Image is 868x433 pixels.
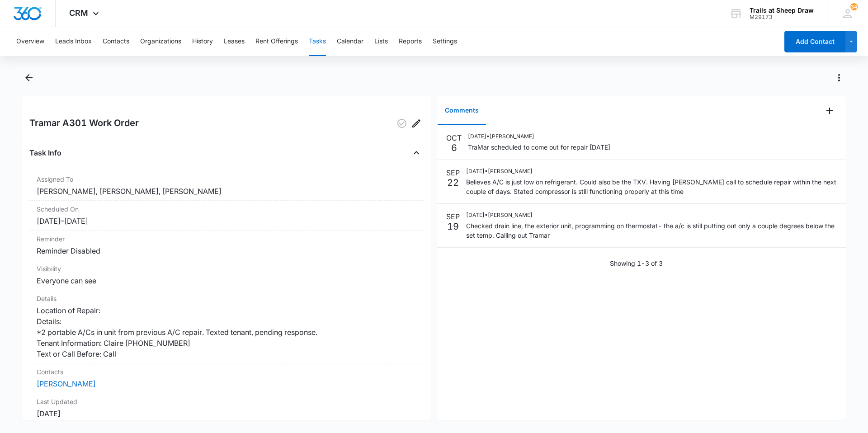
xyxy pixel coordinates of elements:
button: Reports [399,27,422,56]
span: 34 [850,3,858,10]
button: Settings [433,27,457,56]
p: SEP [446,211,460,222]
p: Checked drain line, the exterior unit, programming on thermostat- the a/c is still putting out on... [466,221,837,240]
p: [DATE] • [PERSON_NAME] [466,211,837,219]
dd: [DATE] [37,408,416,419]
p: [DATE] • [PERSON_NAME] [466,167,837,175]
button: History [192,27,213,56]
p: [DATE] • [PERSON_NAME] [468,132,610,141]
dt: Visibility [37,264,416,273]
button: Organizations [140,27,181,56]
p: 19 [447,222,459,231]
button: Rent Offerings [255,27,298,56]
p: TraMar scheduled to come out for repair [DATE] [468,142,610,152]
div: Contacts[PERSON_NAME] [29,363,424,393]
div: Scheduled On[DATE]–[DATE] [29,201,424,231]
button: Add Contact [784,31,845,52]
dd: Location of Repair: Details: *2 portable A/Cs in unit from previous A/C repair. Texted tenant, pe... [37,305,416,359]
p: Showing 1-3 of 3 [610,259,663,268]
dt: Details [37,294,416,303]
h2: Tramar A301 Work Order [29,116,139,131]
button: Actions [832,71,846,85]
div: notifications count [850,3,858,10]
dt: Reminder [37,234,416,244]
button: Edit [409,116,424,131]
button: Overview [16,27,44,56]
button: Add Comment [822,104,837,118]
p: 6 [451,143,457,152]
button: Close [409,146,424,160]
button: Lists [374,27,388,56]
a: [PERSON_NAME] [37,379,96,388]
button: Comments [438,97,486,125]
div: account name [750,7,814,14]
p: Believes A/C is just low on refrigerant. Could also be the TXV. Having [PERSON_NAME] call to sche... [466,177,837,196]
button: Contacts [103,27,129,56]
dd: [DATE] – [DATE] [37,216,416,226]
dd: Reminder Disabled [37,245,416,256]
h4: Task Info [29,147,61,158]
div: Last Updated[DATE] [29,393,424,423]
button: Leases [224,27,245,56]
div: DetailsLocation of Repair: Details: *2 portable A/Cs in unit from previous A/C repair. Texted ten... [29,290,424,363]
div: VisibilityEveryone can see [29,260,424,290]
dd: Everyone can see [37,275,416,286]
p: 22 [447,178,459,187]
p: SEP [446,167,460,178]
button: Tasks [309,27,326,56]
dt: Assigned To [37,174,416,184]
span: CRM [69,8,88,18]
button: Leads Inbox [55,27,92,56]
div: account id [750,14,814,20]
p: OCT [446,132,462,143]
dd: [PERSON_NAME], [PERSON_NAME], [PERSON_NAME] [37,186,416,197]
div: ReminderReminder Disabled [29,231,424,260]
button: Back [22,71,36,85]
dt: Scheduled On [37,204,416,214]
dt: Contacts [37,367,416,377]
button: Calendar [337,27,363,56]
div: Assigned To[PERSON_NAME], [PERSON_NAME], [PERSON_NAME] [29,171,424,201]
dt: Last Updated [37,397,416,406]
